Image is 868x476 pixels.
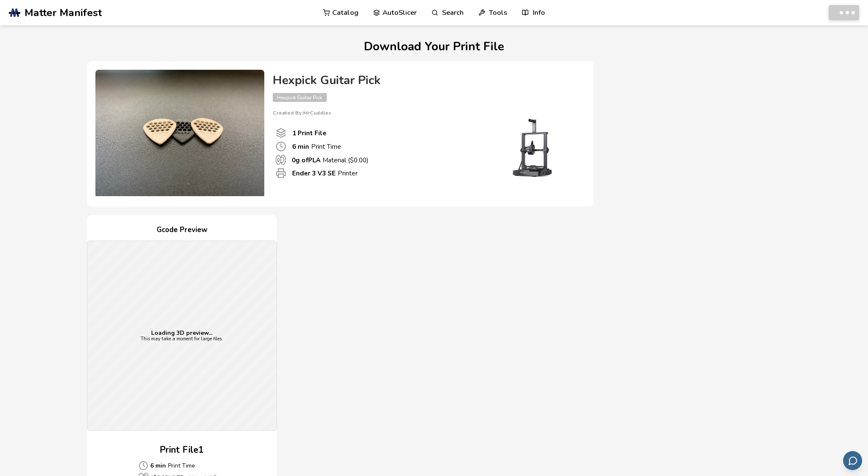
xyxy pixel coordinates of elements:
[292,129,326,137] b: 1 Print File
[87,224,277,237] h4: Gcode Preview
[276,128,286,138] span: Number Of Print files
[141,330,223,336] p: Loading 3D preview...
[292,156,320,164] b: 0 g of PLA
[492,116,577,179] img: Printer
[292,169,358,178] p: Printer
[276,168,286,178] span: Printer
[138,461,148,471] span: Average Cost
[273,93,327,102] span: Hexpick Guitar Pick
[843,451,862,470] button: Send feedback via email
[276,155,286,165] span: Material Used
[273,74,577,87] h4: Hexpick Guitar Pick
[160,443,204,457] h2: Print File 1
[292,156,369,164] p: Material ($ 0.00 )
[24,7,102,19] span: Matter Manifest
[138,461,225,471] p: Print Time
[276,141,286,152] span: Print Time
[95,70,264,197] img: Product
[150,461,166,470] b: 6 min
[292,142,341,151] p: Print Time
[141,336,223,342] p: This may take a moment for large files.
[87,40,781,53] h1: Download Your Print File
[292,169,336,178] b: Ender 3 V3 SE
[273,110,577,116] p: Created By: MrCuddles
[292,142,309,151] b: 6 min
